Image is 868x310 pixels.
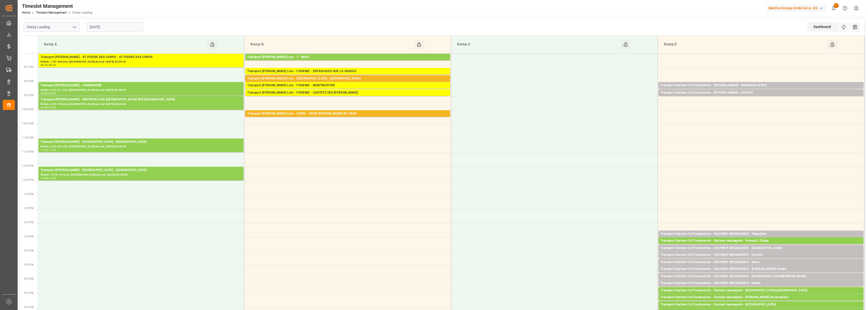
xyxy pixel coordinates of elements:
div: Transport Dachser Cof Foodservice - DACHSER MESSAGERIE - Talaudière [661,232,861,237]
div: Transport Dachser Cof Foodservice - DACHSER MESSAGERIE - [GEOGRAPHIC_DATA] [661,246,861,251]
span: 8:30 AM [24,66,34,68]
span: 4:30 PM [24,292,34,294]
span: 2:00 PM [24,221,34,224]
span: 12:00 PM [22,164,34,167]
div: Transport [PERSON_NAME] - CHAMPAGNE [41,83,241,88]
div: 08:30 [49,64,56,66]
div: 11:00 [41,149,48,151]
div: Pallets: ,TU: 39,City: [GEOGRAPHIC_DATA][PERSON_NAME],Arrival: [DATE] 00:00:00 [247,116,448,121]
div: 10:00 [49,106,56,109]
span: 1:00 PM [24,193,34,195]
div: 12:00 [41,177,48,179]
div: Ramp D [662,40,827,49]
div: 09:30 [41,106,48,109]
div: Melitta Europa GmbH & Co. KG [767,5,826,12]
div: Pallets: 16,TU: 28,City: MIOS,Arrival: [DATE] 00:00:00 [247,60,448,64]
button: Melitta Europa GmbH & Co. KG [767,3,828,13]
div: Transport Dachser Cof Foodservice - [PERSON_NAME] - AULNAT [661,90,861,95]
div: Ramp A [42,40,207,49]
div: Pallets: ,TU: 175,City: Verneuil L'Etang,Arrival: [DATE] 00:00:00 [661,243,861,248]
div: Transport [PERSON_NAME] - [GEOGRAPHIC_DATA] - [GEOGRAPHIC_DATA] [41,139,241,145]
div: Pallets: 6,TU: 307,City: [GEOGRAPHIC_DATA],Arrival: [DATE] 00:00:00 [41,145,241,149]
span: 9:00 AM [24,80,34,82]
div: 11:30 [49,149,56,151]
div: Pallets: 4,TU: 511,City: [GEOGRAPHIC_DATA],Arrival: [DATE] 00:00:00 [41,88,241,92]
div: Transport [PERSON_NAME] - ST PIERRE DES CORPS - ST PIERRE DES CORPS [41,55,241,60]
div: Transport [PERSON_NAME] - [GEOGRAPHIC_DATA] - [GEOGRAPHIC_DATA] [41,168,241,173]
span: 4:00 PM [24,277,34,280]
div: - [48,149,49,151]
button: Help Center [839,3,851,14]
div: Transport Dachser Cof Foodservice - DACHSER MESSAGERIE - Genlis [661,281,861,286]
button: open menu [70,23,78,31]
span: 1:30 PM [24,207,34,210]
div: Pallets: ,TU: 80,City: [GEOGRAPHIC_DATA][PERSON_NAME],Arrival: [DATE] 00:00:00 [661,279,861,283]
button: show 1 new notifications [828,3,839,14]
div: Ramp B [249,40,414,49]
input: DD-MM-YYYY [87,22,143,32]
div: - [48,177,49,179]
div: Transport Dachser Cof Foodservice - Dachser messagerie - Verneuil L'Etang [661,238,861,243]
a: Home [22,11,30,14]
div: Transport [PERSON_NAME] Lots - [GEOGRAPHIC_DATA] - [GEOGRAPHIC_DATA] [247,76,448,81]
div: Pallets: ,TU: 76,City: [GEOGRAPHIC_DATA],Arrival: [DATE] 00:00:00 [661,272,861,276]
div: Pallets: ,TU: 75,City: [GEOGRAPHIC_DATA],Arrival: [DATE] 00:00:00 [661,251,861,255]
div: Pallets: 6,TU: 62,City: [GEOGRAPHIC_DATA],Arrival: [DATE] 00:00:00 [661,95,861,100]
span: 3:00 PM [24,249,34,252]
div: Transport Dachser Cof Foodservice - Dachser messagerie - [GEOGRAPHIC_DATA],[GEOGRAPHIC_DATA] [661,288,861,293]
span: 10:00 AM [22,108,34,111]
div: Pallets: 2,TU: 337,City: [GEOGRAPHIC_DATA],Arrival: [DATE] 00:00:00 [247,74,448,78]
div: Pallets: 1,TU: 130,City: [GEOGRAPHIC_DATA],Arrival: [DATE] 00:00:00 [661,300,861,304]
div: Pallets: 2,TU: 20,City: [GEOGRAPHIC_DATA],[GEOGRAPHIC_DATA],Arrival: [DATE] 00:00:00 [661,293,861,297]
span: 11:00 AM [22,136,34,139]
div: 09:30 [49,92,56,95]
div: 12:30 [49,177,56,179]
span: 1 [834,3,839,8]
div: Pallets: 14,TU: 514,City: [GEOGRAPHIC_DATA],Arrival: [DATE] 00:00:00 [41,173,241,177]
div: Pallets: 4,TU: ,City: CASTETS DES [PERSON_NAME],Arrival: [DATE] 00:00:00 [247,95,448,100]
div: Pallets: 3,TU: 56,City: MONTBARTIER,Arrival: [DATE] 00:00:00 [247,88,448,92]
span: 12:30 PM [22,179,34,181]
span: 3:30 PM [24,263,34,266]
input: Type to search/select [24,22,80,32]
div: 08:00 [41,64,48,66]
span: 2:30 PM [24,235,34,238]
span: 10:30 AM [22,122,34,125]
div: Pallets: 3,TU: 340,City: [GEOGRAPHIC_DATA],Arrival: [DATE] 00:00:00 [41,102,241,106]
div: Transport [PERSON_NAME] Lots - FOURNIE - CASTETS DES [PERSON_NAME] [247,90,448,95]
div: Pallets: ,TU: 160,City: Barco,Arrival: [DATE] 00:00:00 [661,265,861,269]
div: - [48,92,49,95]
div: Transport [PERSON_NAME] Lots - CORSI - SAINT [PERSON_NAME] DE CRAU [247,111,448,116]
div: - [48,64,49,66]
div: Ramp C [455,40,620,49]
div: Pallets: 1,TU: 16,City: [GEOGRAPHIC_DATA],Arrival: [DATE] 00:00:00 [661,258,861,262]
div: Transport Dachser Cof Foodservice - DACHSER MESSAGERIE - [GEOGRAPHIC_DATA][PERSON_NAME] [661,274,861,279]
div: Dashboard [807,22,838,32]
div: Pallets: 1,TU: 48,City: MIRAMAS CEDEX,Arrival: [DATE] 00:00:00 [661,88,861,92]
div: Timeslot Management [22,2,92,10]
span: 5:00 PM [24,306,34,308]
div: Transport Dachser Cof Foodservice - Dachser messagerie - [GEOGRAPHIC_DATA] [661,302,861,307]
span: 11:30 AM [22,150,34,153]
div: Pallets: 1,TU: 569,City: [GEOGRAPHIC_DATA],Arrival: [DATE] 00:00:00 [41,60,241,64]
div: Transport Dachser Cof Foodservice - [PERSON_NAME] - MIRAMAS CEDEX [661,83,861,88]
div: Transport Dachser Cof Foodservice - DACHSER MESSAGERIE - [PERSON_NAME] Verdes [661,267,861,272]
a: Timeslot Management [36,11,67,14]
div: 09:00 [41,92,48,95]
div: Transport [PERSON_NAME] Lots - FOURNIE - ENTRAIGUES SUR LA SORGUE [247,69,448,74]
div: Transport Dachser Cof Foodservice - DACHSER MESSAGERIE - Barco [661,260,861,265]
div: - [48,106,49,109]
div: Transport [PERSON_NAME] - BRUYERES SUR [GEOGRAPHIC_DATA] SUR [GEOGRAPHIC_DATA] [41,97,241,102]
div: Transport [PERSON_NAME] Lots - ? - MIOS [247,55,448,60]
div: Transport Dachser Cof Foodservice - Dachser messagerie - [PERSON_NAME] De Guardiara [661,295,861,300]
div: Pallets: ,TU: 195,City: [GEOGRAPHIC_DATA],Arrival: [DATE] 00:00:00 [247,81,448,86]
div: Pallets: 2,TU: 26,City: [GEOGRAPHIC_DATA],Arrival: [DATE] 00:00:00 [661,286,861,290]
div: Transport [PERSON_NAME] Lots - FOURNIE - MONTBARTIER [247,83,448,88]
span: 9:30 AM [24,94,34,97]
div: Pallets: 2,TU: ,City: [GEOGRAPHIC_DATA],Arrival: [DATE] 00:00:00 [661,237,861,241]
div: Transport Dachser Cof Foodservice - DACHSER MESSAGERIE - Cornillé [661,252,861,258]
